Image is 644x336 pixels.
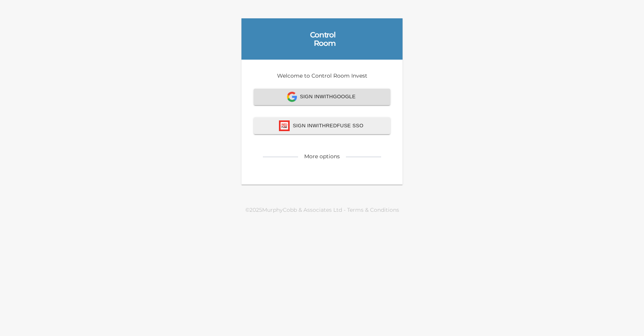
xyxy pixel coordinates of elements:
[262,92,382,102] span: Sign In with Google
[309,31,336,47] div: Control Room
[262,120,382,131] span: Sign In with Redfuse SSO
[304,153,340,160] div: More options
[279,120,290,131] img: redfuse icon
[254,117,390,134] button: redfuse iconSign InwithRedfuse SSO
[241,60,403,185] div: Welcome to Control Room Invest
[347,206,399,213] a: Terms & Conditions
[254,89,390,105] button: Sign InwithGoogle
